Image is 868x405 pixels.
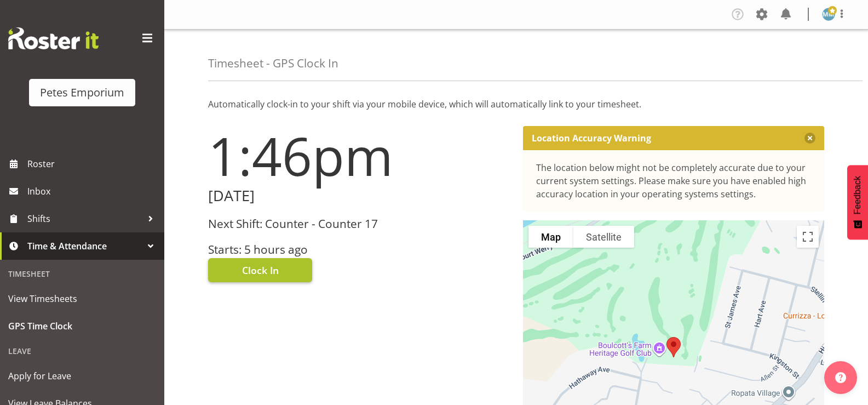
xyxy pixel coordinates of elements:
[3,285,162,312] a: View Timesheets
[3,312,162,340] a: GPS Time Clock
[208,187,510,204] h2: [DATE]
[3,263,162,285] div: Timesheet
[835,372,846,383] img: help-xxl-2.png
[532,133,651,144] p: Location Accuracy Warning
[208,57,338,70] h4: Timesheet - GPS Clock In
[536,161,812,201] div: The location below might not be completely accurate due to your current system settings. Please m...
[208,126,510,185] h1: 1:46pm
[528,226,573,248] button: Show street map
[208,258,312,282] button: Clock In
[847,165,868,239] button: Feedback - Show survey
[3,362,162,390] a: Apply for Leave
[8,368,156,384] span: Apply for Leave
[8,318,156,334] span: GPS Time Clock
[804,133,815,144] button: Close message
[3,340,162,362] div: Leave
[27,156,159,172] span: Roster
[822,8,835,21] img: mandy-mosley3858.jpg
[8,290,156,307] span: View Timesheets
[797,226,819,248] button: Toggle fullscreen view
[208,218,510,230] h3: Next Shift: Counter - Counter 17
[27,183,159,199] span: Inbox
[8,27,99,49] img: Rosterit website logo
[27,210,142,227] span: Shifts
[573,226,634,248] button: Show satellite imagery
[242,263,279,277] span: Clock In
[27,238,142,254] span: Time & Attendance
[208,243,510,256] h3: Starts: 5 hours ago
[40,84,124,101] div: Petes Emporium
[208,98,824,111] p: Automatically clock-in to your shift via your mobile device, which will automatically link to you...
[853,176,863,214] span: Feedback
